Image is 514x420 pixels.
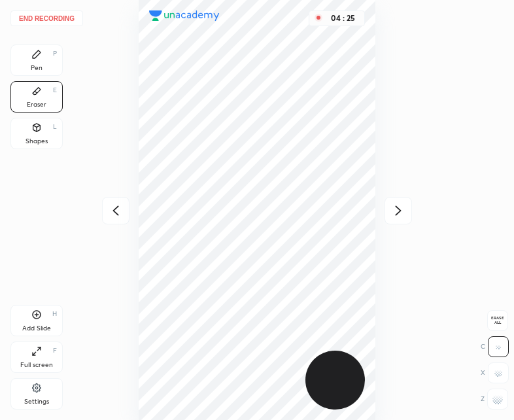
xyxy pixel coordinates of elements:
[481,389,508,410] div: Z
[481,336,509,357] div: C
[20,362,53,368] div: Full screen
[24,398,49,405] div: Settings
[53,124,57,130] div: L
[22,325,51,332] div: Add Slide
[149,10,220,21] img: logo.38c385cc.svg
[53,50,57,57] div: P
[10,10,83,26] button: End recording
[53,87,57,94] div: E
[481,362,509,383] div: X
[31,65,43,71] div: Pen
[26,138,48,145] div: Shapes
[27,101,46,108] div: Eraser
[53,347,57,354] div: F
[52,311,57,317] div: H
[328,14,359,23] div: 04 : 25
[488,316,507,325] span: Erase all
